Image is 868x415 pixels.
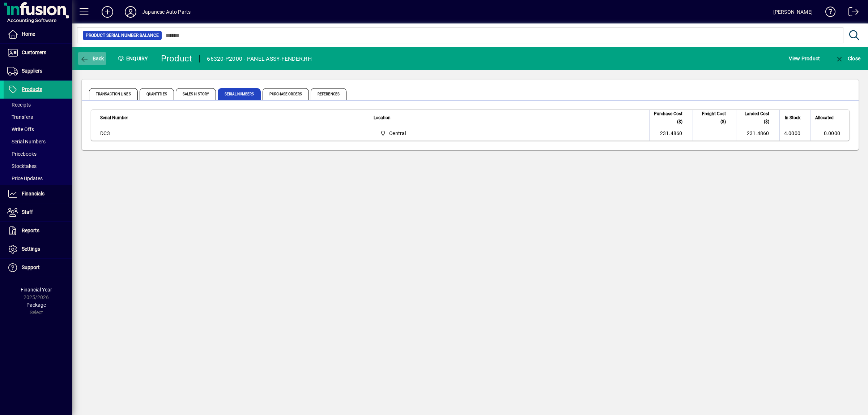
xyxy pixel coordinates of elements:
span: Purchase Cost ($) [654,110,682,126]
span: Purchase Orders [263,88,309,100]
a: Suppliers [4,62,72,80]
a: Settings [4,240,72,258]
span: Central [389,130,406,137]
td: 231.4860 [736,126,779,141]
a: Serial Numbers [4,135,72,148]
button: Back [78,52,106,65]
div: Enquiry [112,53,156,64]
div: Serial Number [100,114,365,122]
button: Profile [119,5,142,18]
span: Transaction Lines [89,88,138,100]
span: Serial Numbers [218,88,261,100]
a: Customers [4,44,72,62]
span: Transfers [7,114,33,120]
span: Package [26,302,46,308]
span: Freight Cost ($) [697,110,726,126]
a: Support [4,259,72,277]
span: Sales History [176,88,216,100]
a: Logout [843,1,859,25]
span: Staff [22,209,33,215]
a: Transfers [4,111,72,123]
button: View Product [787,52,822,65]
span: Financial Year [21,287,52,293]
span: View Product [789,53,820,64]
span: Serial Numbers [7,139,46,144]
span: In Stock [785,114,800,122]
span: Price Updates [7,176,43,181]
div: In Stock [784,114,807,122]
span: Landed Cost ($) [741,110,769,126]
span: Products [22,86,42,92]
app-page-header-button: Close enquiry [827,52,868,65]
a: Receipts [4,99,72,111]
div: [PERSON_NAME] [773,6,813,18]
span: Write Offs [7,126,34,132]
span: Close [835,56,860,61]
div: Freight Cost ($) [697,110,732,126]
span: Receipts [7,102,31,108]
a: Financials [4,185,72,203]
button: Add [96,5,119,18]
span: Back [80,56,104,61]
button: Close [833,52,862,65]
a: Knowledge Base [820,1,836,25]
span: Stocktakes [7,163,37,169]
td: 0.0000 [810,126,849,141]
span: Quantities [140,88,174,100]
td: 4.0000 [779,126,811,141]
span: Customers [22,49,46,55]
a: Reports [4,222,72,240]
td: 231.4860 [649,126,693,141]
app-page-header-button: Back [72,52,112,65]
span: Reports [22,228,39,233]
a: Staff [4,203,72,221]
span: Serial Number [100,114,128,122]
span: Pricebooks [7,151,37,157]
a: Home [4,25,72,43]
span: Location [374,114,391,122]
div: 66320-P2000 - PANEL ASSY-FENDER,RH [207,53,312,65]
span: Allocated [815,114,834,122]
a: Stocktakes [4,160,72,172]
a: Write Offs [4,123,72,135]
div: Location [374,114,645,122]
span: Central [377,129,641,138]
span: Home [22,31,35,37]
span: Financials [22,191,44,196]
div: Purchase Cost ($) [654,110,689,126]
a: Price Updates [4,172,72,185]
td: DC3 [91,126,369,141]
div: Landed Cost ($) [741,110,776,126]
span: Suppliers [22,68,42,74]
div: Product [161,53,192,64]
span: Settings [22,246,40,252]
span: Product Serial Number Balance [86,32,159,39]
div: Allocated [815,114,840,122]
span: References [311,88,346,100]
span: Support [22,264,40,270]
div: Japanese Auto Parts [142,6,191,18]
a: Pricebooks [4,148,72,160]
